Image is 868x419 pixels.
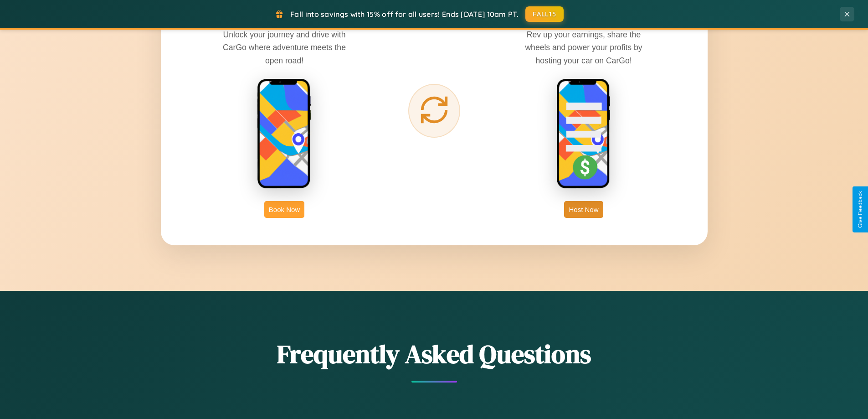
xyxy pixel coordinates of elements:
p: Rev up your earnings, share the wheels and power your profits by hosting your car on CarGo! [515,28,652,67]
img: rent phone [257,78,312,190]
div: Give Feedback [857,191,863,228]
button: Host Now [564,201,603,218]
button: Book Now [264,201,304,218]
p: Unlock your journey and drive with CarGo where adventure meets the open road! [216,28,353,67]
span: Fall into savings with 15% off for all users! Ends [DATE] 10am PT. [290,10,519,19]
h2: Frequently Asked Questions [161,336,708,372]
img: host phone [556,78,611,190]
button: FALL15 [525,6,564,22]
